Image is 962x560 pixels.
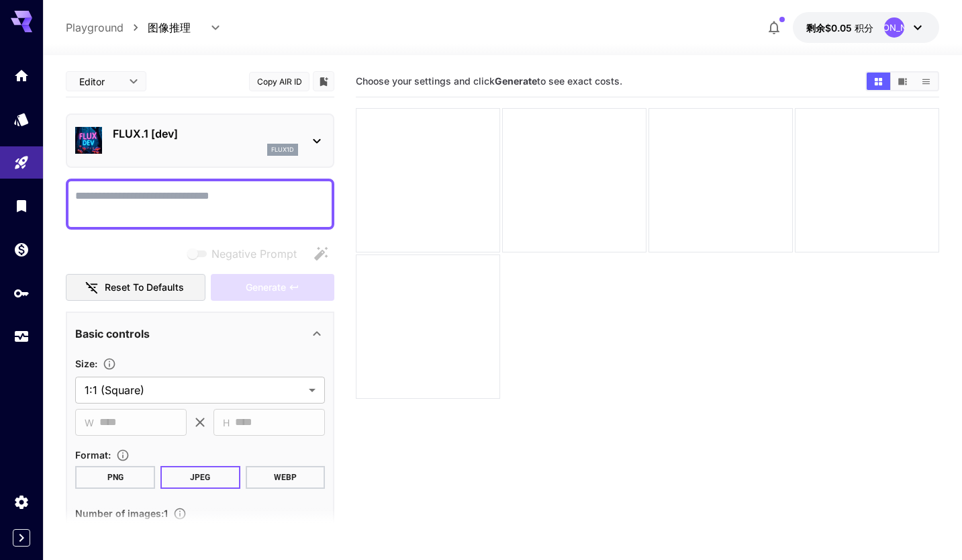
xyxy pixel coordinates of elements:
[806,21,873,35] div: 0.05 美元
[75,318,325,350] div: Basic controls
[806,22,852,34] font: 剩余$0.05
[13,529,30,547] button: Expand sidebar
[495,75,537,87] b: Generate
[75,508,168,519] span: Number of images : 1
[85,415,94,430] span: W
[75,449,111,461] span: Format :
[891,73,914,90] button: Show images in video view
[867,73,890,90] button: Show images in grid view
[211,246,297,262] span: Negative Prompt
[865,71,939,91] div: Show images in grid viewShow images in video viewShow images in list view
[13,285,30,301] div: API 密钥
[793,12,939,43] button: 0.05 美元[PERSON_NAME]
[13,197,30,214] div: 图书馆
[13,111,30,128] div: 模型
[160,466,240,489] button: JPEG
[13,328,30,345] div: 用法
[271,145,294,154] p: flux1d
[246,466,326,489] button: WEBP
[356,75,622,87] span: Choose your settings and click to see exact costs.
[318,73,330,89] button: Add to library
[75,326,150,342] p: Basic controls
[66,19,124,36] a: Playground
[75,466,155,489] button: PNG
[168,507,192,520] button: Specify how many images to generate in a single request. Each image generation will be charged se...
[249,72,309,91] button: Copy AIR ID
[855,22,873,34] font: 积分
[75,358,97,369] span: Size :
[13,494,30,510] div: 设置
[79,75,121,89] span: Editor
[914,73,938,90] button: Show images in list view
[113,126,298,142] p: FLUX.1 [dev]
[75,120,325,161] div: FLUX.1 [dev]flux1d
[13,67,30,84] div: 家
[858,22,930,33] font: [PERSON_NAME]
[13,154,30,171] div: 操场
[13,241,30,258] div: 钱包
[111,449,135,462] button: Choose the file format for the output image.
[185,245,307,262] span: Negative prompts are not compatible with the selected model.
[85,382,303,398] span: 1:1 (Square)
[66,19,148,36] nav: 面包屑
[223,415,230,430] span: H
[148,21,191,34] font: 图像推理
[66,274,205,301] button: Reset to defaults
[97,357,122,371] button: Adjust the dimensions of the generated image by specifying its width and height in pixels, or sel...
